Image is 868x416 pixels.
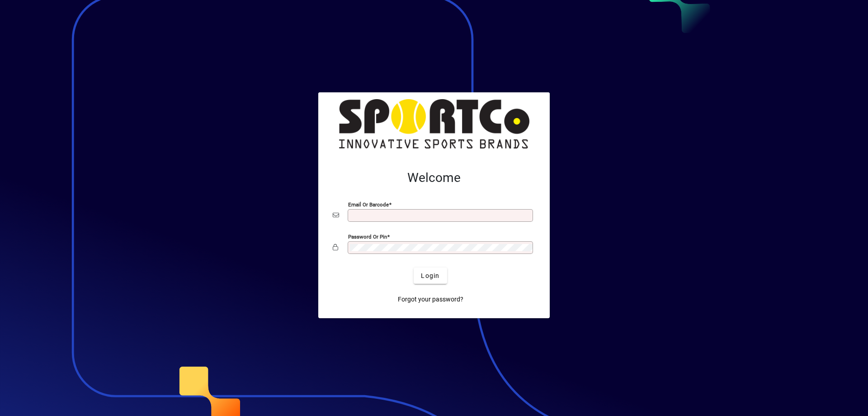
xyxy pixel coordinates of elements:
[333,170,535,186] h2: Welcome
[348,201,389,208] mat-label: Email or Barcode
[414,268,447,284] button: Login
[421,271,439,281] span: Login
[398,295,463,304] span: Forgot your password?
[348,234,387,240] mat-label: Password or Pin
[394,291,467,307] a: Forgot your password?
